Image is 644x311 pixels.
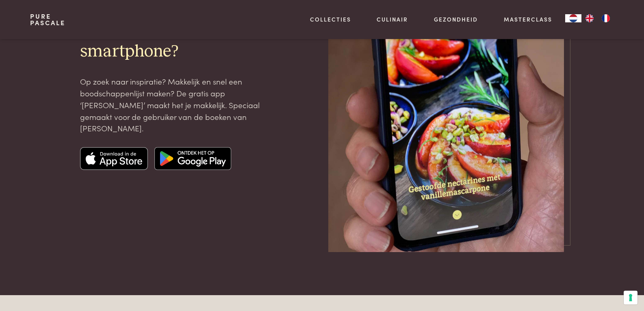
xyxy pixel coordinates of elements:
[80,20,266,63] h2: Mijn gratis app al op je smartphone?
[504,15,552,24] a: Masterclass
[154,147,231,170] img: Google app store
[581,14,614,22] ul: Language list
[80,76,266,134] p: Op zoek naar inspiratie? Makkelijk en snel een boodschappenlijst maken? De gratis app ‘[PERSON_NA...
[598,14,614,22] a: FR
[80,147,148,170] img: Apple app store
[565,14,614,22] aside: Language selected: Nederlands
[624,291,637,304] button: Uw voorkeuren voor toestemming voor trackingtechnologieën
[310,15,351,24] a: Collecties
[377,15,408,24] a: Culinair
[581,14,598,22] a: EN
[30,13,65,26] a: PurePascale
[565,14,581,22] div: Language
[565,14,581,22] a: NL
[434,15,478,24] a: Gezondheid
